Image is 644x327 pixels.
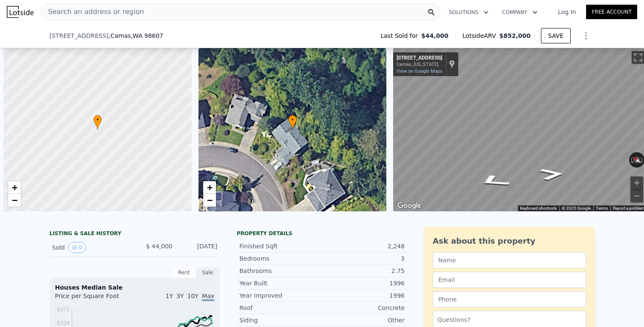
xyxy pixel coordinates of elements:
[239,242,322,250] div: Finished Sqft
[433,272,586,288] input: Email
[55,283,214,292] div: Houses Median Sale
[596,206,608,210] a: Terms (opens in new tab)
[12,182,17,193] span: +
[68,242,86,253] button: View historical data
[239,316,322,324] div: Siding
[12,195,17,205] span: −
[322,267,405,275] div: 2.75
[49,31,109,40] span: [STREET_ADDRESS]
[203,194,216,207] a: Zoom out
[239,254,322,263] div: Bedrooms
[207,182,212,193] span: +
[322,316,405,324] div: Other
[629,152,634,168] button: Rotate counterclockwise
[93,115,102,130] div: •
[109,31,163,40] span: , Camas
[548,8,586,16] a: Log In
[529,165,575,183] path: Go Southeast, NW Orchard Ct
[433,235,586,247] div: Ask about this property
[57,307,70,313] tspan: $371
[202,293,214,301] span: Max
[322,291,405,300] div: 1996
[541,28,571,43] button: SAVE
[322,304,405,312] div: Concrete
[380,31,421,40] span: Last Sold for
[187,293,198,299] span: 10Y
[433,252,586,268] input: Name
[288,116,297,124] span: •
[131,32,163,39] span: , WA 98607
[172,267,196,278] div: Rent
[239,304,322,312] div: Roof
[176,293,184,299] span: 3Y
[520,205,557,211] button: Keyboard shortcuts
[397,62,442,67] div: Camas, [US_STATE]
[322,242,405,250] div: 2,248
[630,190,643,202] button: Zoom out
[322,279,405,287] div: 1996
[179,242,217,253] div: [DATE]
[8,194,21,207] a: Zoom out
[57,320,70,326] tspan: $329
[146,243,172,250] span: $ 44,000
[239,291,322,300] div: Year Improved
[397,55,442,62] div: [STREET_ADDRESS]
[499,32,531,39] span: $852,000
[93,116,102,124] span: •
[41,7,144,17] span: Search an address or region
[562,206,591,210] span: © 2025 Google
[630,176,643,189] button: Zoom in
[239,279,322,287] div: Year Built
[421,31,448,40] span: $44,000
[397,68,443,74] a: View on Google Maps
[495,5,544,20] button: Company
[8,181,21,194] a: Zoom in
[166,293,173,299] span: 1Y
[449,60,455,69] a: Show location on map
[239,267,322,275] div: Bathrooms
[463,31,499,40] span: Lotside ARV
[52,242,128,253] div: Sold
[196,267,220,278] div: Sale
[55,292,135,305] div: Price per Square Foot
[203,181,216,194] a: Zoom in
[395,200,423,211] img: Google
[49,230,220,239] div: LISTING & SALE HISTORY
[237,230,407,237] div: Property details
[288,115,297,130] div: •
[442,5,495,20] button: Solutions
[586,5,637,19] a: Free Account
[207,195,212,205] span: −
[463,171,523,191] path: Go West, NW Orchard Ct
[578,27,595,44] button: Show Options
[7,6,34,18] img: Lotside
[433,291,586,307] input: Phone
[395,200,423,211] a: Open this area in Google Maps (opens a new window)
[322,254,405,263] div: 3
